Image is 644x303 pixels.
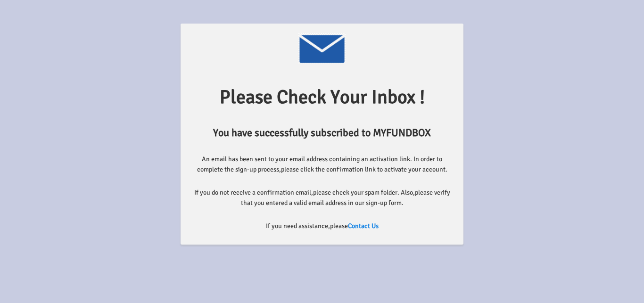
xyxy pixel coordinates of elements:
[190,154,454,174] label: An email has been sent to your email address containing an activation link. In order to complete ...
[266,221,379,231] label: If you need assistance,please
[348,222,379,230] a: Contact Us
[213,125,431,141] label: You have successfully subscribed to MYFUNDBOX
[190,188,454,208] label: If you do not receive a confirmation email,please check your spam folder. Also,please verify that...
[298,33,346,64] img: Payment Image
[220,83,425,112] label: Please Check Your Inbox !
